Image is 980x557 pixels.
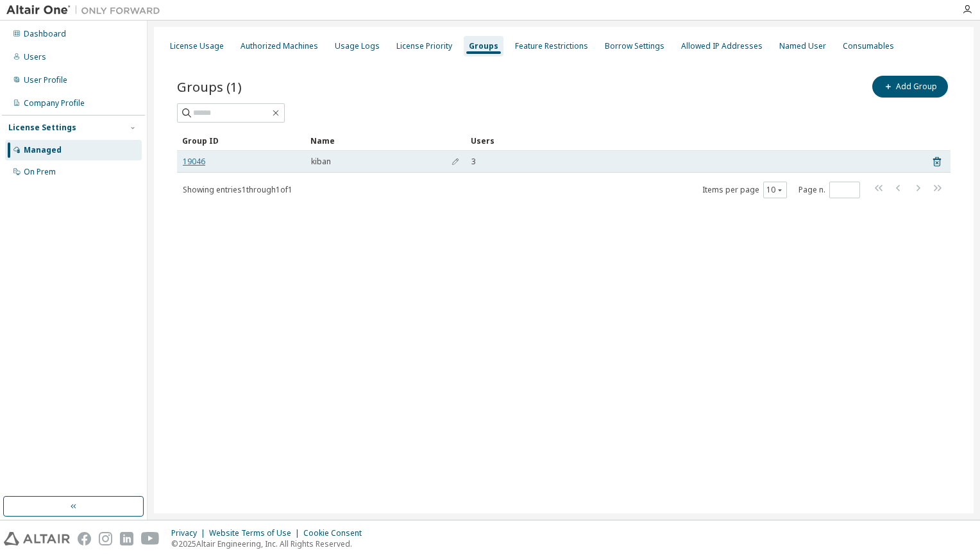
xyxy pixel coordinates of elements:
img: Altair One [6,4,167,17]
div: Website Terms of Use [209,528,303,538]
div: Users [24,52,46,62]
div: Company Profile [24,98,85,108]
img: altair_logo.svg [4,532,70,545]
div: Named User [779,41,826,51]
img: instagram.svg [99,532,112,545]
img: facebook.svg [78,532,91,545]
span: kiban [311,157,331,167]
div: Users [471,130,915,151]
div: Allowed IP Addresses [681,41,763,51]
div: Group ID [182,130,300,151]
div: Authorized Machines [241,41,318,51]
div: User Profile [24,75,67,85]
span: 3 [471,157,476,167]
div: Cookie Consent [303,528,369,538]
div: Consumables [843,41,894,51]
div: Dashboard [24,29,66,39]
span: Showing entries 1 through 1 of 1 [183,184,292,195]
span: Page n. [798,182,860,198]
div: On Prem [24,167,56,177]
div: Borrow Settings [605,41,664,51]
div: License Usage [170,41,224,51]
div: Feature Restrictions [515,41,588,51]
button: 10 [766,185,784,195]
a: 19046 [183,157,205,167]
img: youtube.svg [141,532,160,545]
div: License Settings [8,123,76,133]
span: Items per page [702,182,787,198]
div: Managed [24,145,62,155]
img: linkedin.svg [120,532,133,545]
span: Groups (1) [177,78,242,96]
div: Privacy [171,528,209,538]
p: © 2025 Altair Engineering, Inc. All Rights Reserved. [171,538,369,549]
button: Add Group [872,76,948,98]
div: Name [310,130,460,151]
div: License Priority [396,41,452,51]
div: Groups [469,41,498,51]
div: Usage Logs [335,41,380,51]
